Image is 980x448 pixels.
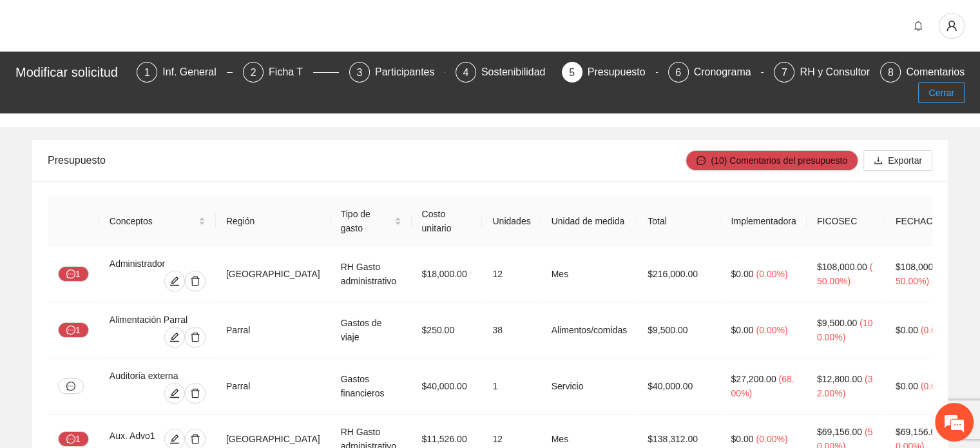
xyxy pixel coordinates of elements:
span: Estamos en línea. [75,149,178,279]
span: delete [186,332,205,342]
div: 5Presupuesto [562,62,658,83]
div: Inf. General [162,62,227,83]
th: Región [216,197,331,246]
button: downloadExportar [863,150,932,171]
td: RH Gasto administrativo [331,246,412,302]
span: 3 [356,67,362,78]
span: edit [165,332,184,342]
button: message [58,378,84,394]
th: Conceptos [99,197,216,246]
button: message(10) Comentarios del presupuesto [686,150,858,171]
span: ( 0.00% ) [756,325,787,335]
th: Costo unitario [412,197,483,246]
span: $108,000.00 [817,262,867,272]
span: $0.00 [731,434,753,444]
textarea: Escriba su mensaje y pulse “Intro” [6,306,245,351]
div: Ficha T [269,62,313,83]
span: user [939,20,964,32]
span: message [66,382,75,391]
td: Alimentos/comidas [541,302,638,358]
span: edit [165,434,184,444]
div: 6Cronograma [668,62,764,83]
button: message1 [58,322,89,338]
th: Unidad de medida [541,197,638,246]
span: (10) Comentarios del presupuesto [711,153,847,168]
th: Tipo de gasto [331,197,412,246]
button: edit [164,271,185,291]
div: Presupuesto [588,62,656,83]
button: message1 [58,266,89,282]
span: $9,500.00 [817,318,857,328]
span: ( 0.00% ) [921,381,952,391]
span: $69,156.00 [817,427,862,437]
td: 38 [482,302,541,358]
span: delete [186,434,205,444]
div: 8Comentarios [880,62,965,83]
div: Presupuesto [48,142,686,179]
button: edit [164,327,185,347]
button: delete [185,383,206,404]
td: $18,000.00 [412,246,483,302]
span: delete [186,276,205,286]
button: delete [185,327,206,347]
div: 3Participantes [349,62,445,83]
button: message1 [58,431,89,447]
td: Parral [216,358,331,414]
button: edit [164,383,185,404]
div: Administrador [110,257,206,271]
div: Modificar solicitud [15,62,129,83]
span: message [66,269,75,280]
span: download [874,156,883,166]
th: Implementadora [720,197,806,246]
td: $250.00 [412,302,483,358]
td: Gastos financieros [331,358,412,414]
div: Cronograma [694,62,762,83]
span: message [697,156,706,166]
span: edit [165,276,184,286]
span: bell [908,21,928,31]
td: Servicio [541,358,638,414]
div: 1Inf. General [137,62,233,83]
span: $0.00 [731,269,753,279]
span: $69,156.00 [896,427,941,437]
span: ( 0.00% ) [921,325,952,335]
span: delete [186,388,205,398]
div: RH y Consultores [800,62,890,83]
span: 2 [251,67,256,78]
span: 6 [675,67,681,78]
span: Tipo de gasto [341,207,392,235]
th: Unidades [482,197,541,246]
td: Gastos de viaje [331,302,412,358]
div: Comentarios [906,62,965,83]
span: Conceptos [110,214,196,228]
span: 5 [569,67,575,78]
div: 7RH y Consultores [774,62,870,83]
th: FICOSEC [807,197,885,246]
span: $12,800.00 [817,374,862,384]
span: message [66,326,75,336]
td: Parral [216,302,331,358]
td: $40,000.00 [637,358,720,414]
div: Chatee con nosotros ahora [67,66,216,83]
span: 8 [888,67,894,78]
span: $108,000.00 [896,262,946,272]
div: Minimizar ventana de chat en vivo [211,6,242,37]
span: ( 0.00% ) [756,434,787,444]
td: [GEOGRAPHIC_DATA] [216,246,331,302]
span: Exportar [888,153,922,168]
span: 4 [463,67,468,78]
td: $216,000.00 [637,246,720,302]
button: user [939,13,965,39]
button: bell [908,15,928,36]
span: $0.00 [896,325,918,335]
div: Participantes [375,62,445,83]
div: 2Ficha T [243,62,339,83]
span: Cerrar [928,86,954,100]
span: $0.00 [896,381,918,391]
span: 7 [782,67,787,78]
th: FECHAC [885,197,964,246]
td: $9,500.00 [637,302,720,358]
button: Cerrar [918,83,965,103]
button: delete [185,271,206,291]
td: 12 [482,246,541,302]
